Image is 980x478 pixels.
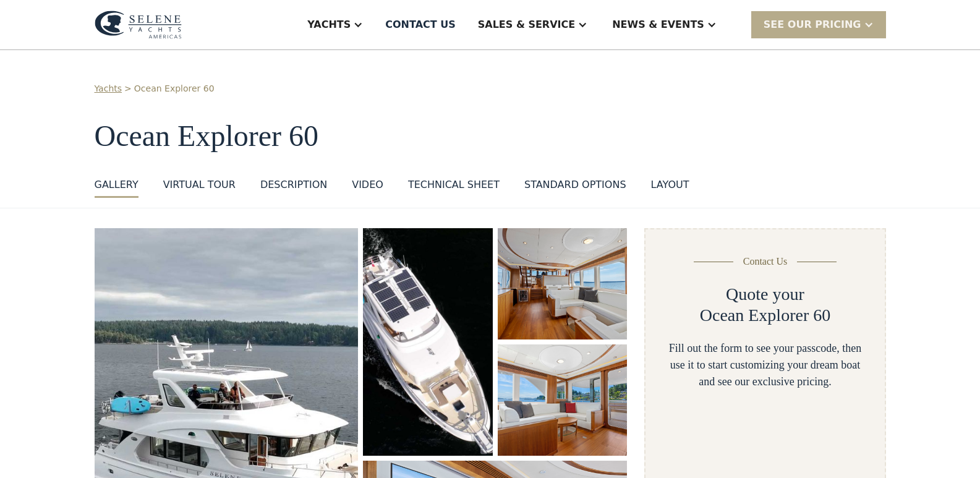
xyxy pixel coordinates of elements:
div: > [124,82,132,95]
div: VIDEO [352,177,383,192]
a: DESCRIPTION [260,177,327,198]
h2: Ocean Explorer 60 [700,305,830,326]
div: GALLERY [95,177,138,192]
a: open lightbox [498,228,628,339]
div: standard options [524,177,626,192]
a: open lightbox [498,344,628,456]
div: Sales & Service [478,17,575,32]
div: News & EVENTS [612,17,704,32]
h1: Ocean Explorer 60 [95,120,886,153]
div: VIRTUAL TOUR [163,177,236,192]
a: GALLERY [95,177,138,198]
div: layout [651,177,689,192]
h2: Quote your [726,284,804,305]
img: logo [95,11,182,39]
a: standard options [524,177,626,198]
div: Technical sheet [408,177,500,192]
a: VIRTUAL TOUR [163,177,236,198]
div: Fill out the form to see your passcode, then use it to start customizing your dream boat and see ... [665,340,864,390]
div: SEE Our Pricing [751,11,886,38]
a: Technical sheet [408,177,500,198]
a: Ocean Explorer 60 [134,82,215,95]
div: DESCRIPTION [260,177,327,192]
div: Contact Us [743,254,788,269]
div: SEE Our Pricing [764,17,861,32]
a: open lightbox [363,228,492,456]
a: Yachts [95,82,122,95]
div: Yachts [307,17,351,32]
a: VIDEO [352,177,383,198]
a: layout [651,177,689,198]
div: Contact US [385,17,456,32]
